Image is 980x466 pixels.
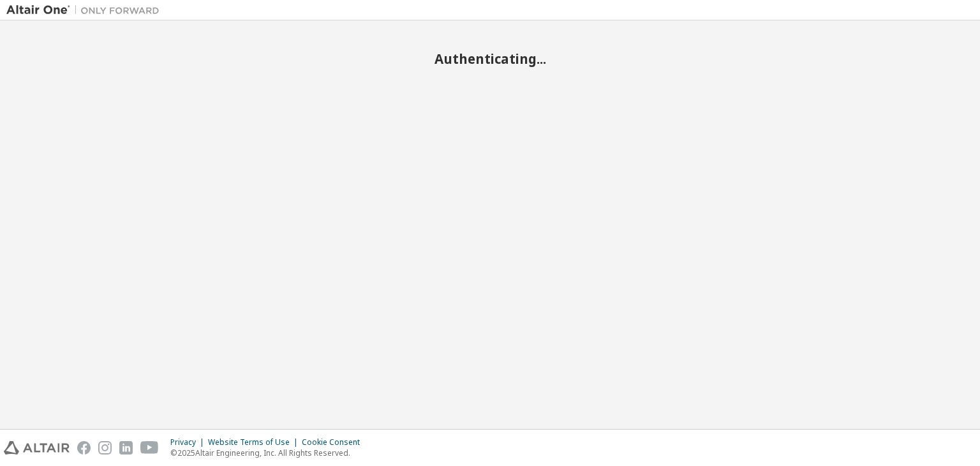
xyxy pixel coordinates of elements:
[302,437,367,447] div: Cookie Consent
[6,4,166,17] img: Altair One
[6,50,974,67] h2: Authenticating...
[4,441,70,455] img: altair_logo.svg
[98,441,112,455] img: instagram.svg
[77,441,91,455] img: facebook.svg
[170,437,208,447] div: Privacy
[208,437,302,447] div: Website Terms of Use
[140,441,159,455] img: youtube.svg
[119,441,133,455] img: linkedin.svg
[170,447,367,458] p: © 2025 Altair Engineering, Inc. All Rights Reserved.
